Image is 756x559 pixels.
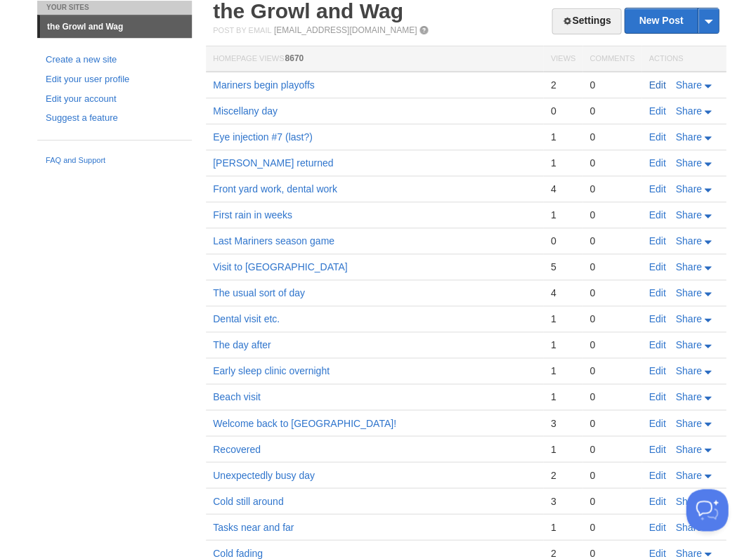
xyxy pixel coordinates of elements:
div: 0 [589,209,634,221]
span: Share [675,209,701,221]
div: 0 [589,261,634,273]
a: Visit to [GEOGRAPHIC_DATA] [213,261,347,272]
div: 1 [550,390,575,403]
a: The usual sort of day [213,287,305,298]
a: Unexpectedly busy day [213,469,315,480]
span: Share [675,417,701,428]
a: Early sleep clinic overnight [213,365,330,376]
a: The day after [213,339,271,350]
span: Post by Email [213,26,271,34]
th: Views [543,46,582,72]
span: Share [675,261,701,272]
span: Share [675,183,701,195]
span: Share [675,131,701,143]
th: Homepage Views [206,46,543,72]
a: Edit [649,365,665,376]
span: Share [675,157,701,169]
a: Settings [552,8,621,34]
div: 1 [550,520,575,533]
a: First rain in weeks [213,209,292,221]
a: Suggest a feature [46,111,183,126]
span: Share [675,287,701,298]
div: 1 [550,313,575,325]
div: 0 [589,442,634,455]
span: Share [675,469,701,480]
a: Edit [649,105,665,117]
div: 0 [550,105,575,117]
a: New Post [625,8,718,33]
div: 0 [589,520,634,533]
a: Beach visit [213,391,261,402]
a: Front yard work, dental work [213,183,337,195]
a: Cold still around [213,495,283,506]
a: [EMAIL_ADDRESS][DOMAIN_NAME] [274,25,417,35]
a: Cold fading [213,547,263,558]
div: 0 [589,364,634,377]
a: Edit your user profile [46,72,183,87]
a: Edit [649,131,665,143]
span: Share [675,521,701,532]
span: Share [675,443,701,454]
div: 1 [550,338,575,351]
a: Edit [649,443,665,454]
span: Share [675,339,701,350]
th: Actions [641,46,726,72]
div: 0 [589,157,634,169]
a: Dental visit etc. [213,313,280,324]
div: 0 [589,468,634,481]
a: Welcome back to [GEOGRAPHIC_DATA]! [213,417,396,428]
div: 1 [550,157,575,169]
div: 3 [550,416,575,429]
a: Edit your account [46,92,183,107]
a: Last Mariners season game [213,235,334,246]
a: FAQ and Support [46,154,183,167]
a: Edit [649,391,665,402]
a: Create a new site [46,53,183,67]
a: Edit [649,261,665,272]
a: Edit [649,209,665,221]
div: 5 [550,261,575,273]
span: Share [675,547,701,558]
div: 0 [589,105,634,117]
div: 0 [589,183,634,195]
div: 0 [589,494,634,507]
a: Edit [649,235,665,246]
div: 2 [550,79,575,91]
th: Comments [582,46,641,72]
div: 1 [550,364,575,377]
div: 0 [589,338,634,351]
span: 8670 [285,53,304,63]
li: Your Sites [37,1,192,15]
div: 4 [550,287,575,299]
a: Edit [649,183,665,195]
a: Edit [649,547,665,558]
div: 0 [589,131,634,143]
a: Miscellany day [213,105,278,117]
iframe: Help Scout Beacon - Open [686,489,728,531]
a: Recovered [213,443,261,454]
a: Edit [649,79,665,91]
div: 1 [550,442,575,455]
a: Edit [649,339,665,350]
div: 0 [589,416,634,429]
span: Share [675,365,701,376]
div: 0 [589,390,634,403]
a: Tasks near and far [213,521,294,532]
a: Edit [649,157,665,169]
div: 1 [550,209,575,221]
div: 0 [589,287,634,299]
a: Edit [649,469,665,480]
span: Share [675,313,701,324]
span: Share [675,495,701,506]
div: 0 [589,546,634,559]
div: 2 [550,546,575,559]
div: 0 [550,235,575,247]
span: Share [675,391,701,402]
a: Edit [649,495,665,506]
a: Edit [649,521,665,532]
div: 2 [550,468,575,481]
div: 0 [589,79,634,91]
div: 0 [589,235,634,247]
span: Share [675,105,701,117]
a: Edit [649,313,665,324]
